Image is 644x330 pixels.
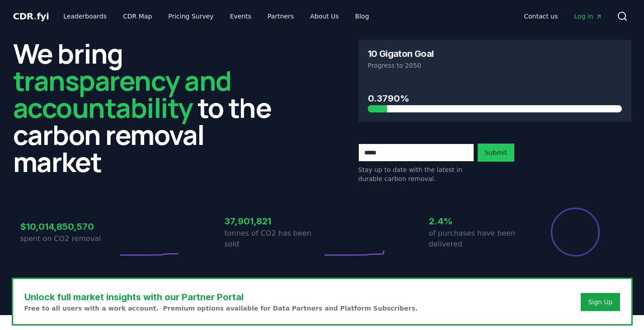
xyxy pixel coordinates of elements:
a: Leaderboards [56,8,114,24]
a: Contact us [517,8,565,24]
p: spent on CO2 removal [20,233,118,244]
a: Partners [260,8,301,24]
h3: 10 Gigaton Goal [368,49,434,58]
span: Log in [574,12,602,21]
nav: Main [56,8,376,24]
button: Submit [478,144,515,162]
span: . [33,11,37,22]
a: Sign Up [588,297,612,307]
h2: We bring to the carbon removal market [13,40,286,175]
a: CDR.fyi [13,10,49,23]
span: transparency and accountability [13,62,231,126]
span: CDR fyi [13,11,49,22]
h3: Unlock full market insights with our Partner Portal [24,290,418,304]
a: About Us [303,8,346,24]
button: Sign Up [581,293,620,311]
h3: 0.3790% [368,92,622,105]
a: CDR Map [116,8,159,24]
p: Free to all users with a work account. Premium options available for Data Partners and Platform S... [24,304,418,313]
h3: 37,901,821 [225,214,322,228]
p: Stay up to date with the latest in durable carbon removal. [358,165,474,183]
nav: Main [517,8,609,24]
a: Log in [567,8,609,24]
div: Percentage of sales delivered [550,207,601,257]
h3: 2.4% [429,214,526,228]
p: of purchases have been delivered [429,228,526,250]
h3: $10,014,850,570 [20,220,118,233]
a: Events [223,8,259,24]
p: tonnes of CO2 has been sold [225,228,322,250]
a: Blog [348,8,376,24]
p: Progress to 2050 [368,61,622,70]
a: Pricing Survey [161,8,221,24]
